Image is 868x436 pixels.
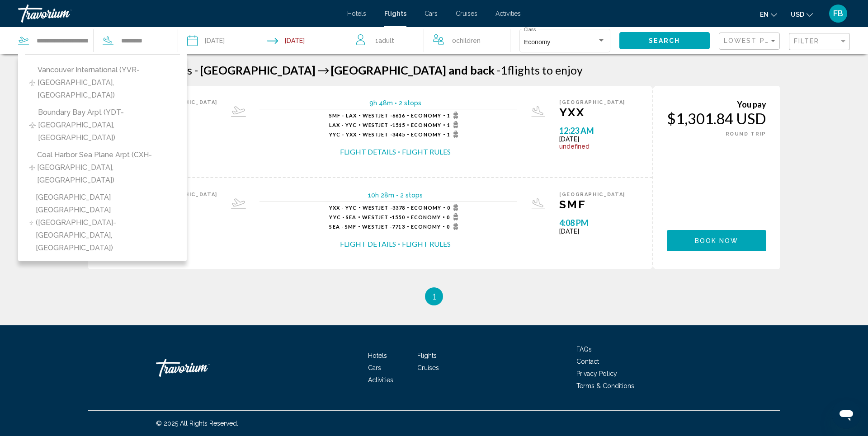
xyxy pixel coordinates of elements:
a: Privacy Policy [576,370,617,377]
span: Economy [411,131,441,137]
span: 0 [447,213,461,220]
a: Flights [384,10,406,17]
span: [GEOGRAPHIC_DATA] [200,63,316,77]
span: - [194,63,198,77]
a: Activities [495,10,521,17]
a: Terms & Conditions [576,382,634,389]
span: Economy [411,214,441,220]
a: Hotels [368,352,387,359]
span: YYC - SEA [329,214,356,220]
a: Cruises [456,10,477,17]
span: WestJet - [363,113,392,118]
mat-select: Sort by [724,38,777,45]
button: Search [619,32,710,49]
span: flights to enjoy [507,63,583,77]
button: Filter [789,33,850,51]
span: 1 [447,112,461,119]
button: Return date: Sep 12, 2025 [267,27,305,54]
span: Boundary Bay Arpt (YDT-[GEOGRAPHIC_DATA], [GEOGRAPHIC_DATA]) [38,106,175,144]
span: Activities [368,376,393,384]
button: Book now [667,230,766,251]
span: © 2025 All Rights Reserved. [156,420,238,427]
div: $1,301.84 USD [667,109,766,127]
button: Change currency [791,8,813,21]
button: Travelers: 1 adult, 0 children [347,27,510,54]
span: [GEOGRAPHIC_DATA] [559,192,625,197]
span: 0 [452,34,481,47]
a: Cruises [417,364,439,371]
button: Flight Rules [402,147,451,157]
span: Search [649,38,680,45]
iframe: Button to launch messaging window [832,400,861,429]
span: 12:23 AM [559,126,625,136]
a: Cars [368,364,381,371]
span: 1515 [363,122,405,128]
span: Children [456,37,481,44]
a: FAQs [576,346,592,353]
span: WestJet - [363,205,392,211]
span: 2 stops [400,192,423,199]
span: 1 [447,121,461,128]
span: YYC - YXX [329,131,357,137]
span: 3378 [363,205,405,211]
span: 1 [432,291,436,301]
button: [GEOGRAPHIC_DATA] [GEOGRAPHIC_DATA] ([GEOGRAPHIC_DATA]-[GEOGRAPHIC_DATA], [GEOGRAPHIC_DATA]) [25,189,180,257]
span: Book now [695,237,739,244]
span: WestJet - [363,131,392,137]
button: Depart date: Sep 9, 2025 [187,27,225,54]
span: SMF [559,197,625,211]
span: Filter [794,38,820,45]
span: 7713 [362,224,405,230]
a: Contact [576,358,599,365]
span: 1 [497,63,507,77]
span: 6616 [363,113,405,118]
button: User Menu [826,4,850,23]
span: FB [833,9,843,18]
button: Change language [760,8,777,21]
span: WestJet - [362,224,392,230]
button: Flight Rules [402,239,451,249]
button: Flight Details [340,239,396,249]
span: YXX [559,105,625,119]
span: WestJet - [362,214,392,220]
span: SEA - SMF [329,224,356,230]
span: Economy [411,205,441,211]
span: YXX - YYC [329,205,357,211]
span: 10h 28m [368,192,394,199]
span: 1 [375,34,394,47]
span: WestJet - [363,122,392,128]
span: 9h 48m [369,99,393,107]
span: Economy [411,122,441,128]
button: Vancouver International (YVR-[GEOGRAPHIC_DATA], [GEOGRAPHIC_DATA]) [25,61,180,104]
span: [GEOGRAPHIC_DATA] [331,63,446,77]
ul: Pagination [88,287,780,305]
span: 4:08 PM [559,218,625,228]
span: 0 [447,223,461,230]
span: Adult [378,37,394,44]
a: Travorium [18,5,338,23]
span: USD [791,11,804,18]
span: [GEOGRAPHIC_DATA] [559,99,625,105]
span: 1550 [362,214,405,220]
span: Economy [411,113,441,118]
a: Book now [667,234,766,244]
span: Cars [425,10,438,17]
span: [DATE] [559,136,625,143]
span: 2 stops [399,99,421,107]
a: Flights [417,352,437,359]
div: You pay [667,99,766,109]
span: Lowest Price [724,37,782,44]
button: Coal Harbor Sea Plane Arpt (CXH-[GEOGRAPHIC_DATA], [GEOGRAPHIC_DATA]) [25,146,180,189]
button: Flight Details [340,147,396,157]
span: 1 [447,131,461,138]
span: en [760,11,769,18]
span: LAX - YYC [329,122,357,128]
span: and back [448,63,495,77]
